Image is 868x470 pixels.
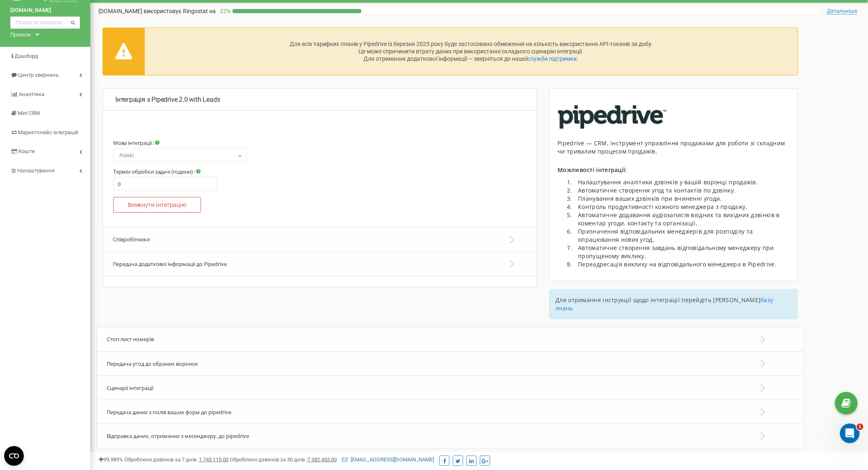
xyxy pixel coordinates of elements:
[113,197,201,213] button: Вимкнути інтеграцію
[216,7,233,15] p: 22 %
[556,296,792,312] p: Для отримання інструкції щодо інтеграції перейдіть [PERSON_NAME]
[307,456,337,463] u: 7 382 453,00
[107,384,153,392] span: Сценарії інтеграції
[857,424,863,430] span: 1
[230,456,337,463] span: Оброблено дзвінків за 30 днів :
[15,53,38,59] span: Дашборд
[574,211,790,227] li: Автоматичне додавання аудіозаписів вхідних та вихідних дзвінків в коментар угоди, контакту та орг...
[113,148,247,162] span: Polski
[4,446,24,466] button: Open CMP widget
[840,424,860,443] iframe: Intercom live chat
[574,186,790,195] li: Автоматичне створення угод та контактів по дзвінку.
[107,408,231,416] span: Передача даних з полів ваших форм до pipedrive
[124,456,228,463] span: Оброблено дзвінків за 7 днів :
[556,296,774,312] a: базу знань
[558,166,790,174] p: Можливості інтеграції:
[18,72,59,78] span: Центр звернень
[157,40,786,63] div: Для всіх тарифних планів у Pipedrive із березня 2025 року буде застосовано обмеження на кількість...
[342,456,434,463] a: [EMAIL_ADDRESS][DOMAIN_NAME]
[116,150,244,161] span: Polski
[19,91,44,97] span: Аналiтика
[103,252,537,277] button: Передача додаткової інформації до Pipedrive
[107,360,198,367] span: Передача угод до обраних воронок
[574,203,790,211] li: Контроль продуктивності кожного менеджера з продажу.
[574,244,790,260] li: Автоматичне створення завдань відповідальному менеджеру при пропущеному виклику.
[10,16,80,29] input: Пошук за номером
[574,178,790,186] li: Налаштування аналітики дзвінків у вашій воронці продажів.
[113,168,201,175] label: Термін обробки задачі (години) :
[10,31,31,39] div: Проєкти
[98,456,123,463] span: 99,989%
[103,227,537,252] button: Співробітники
[10,7,80,14] a: [DOMAIN_NAME]
[107,432,249,440] span: Відправка даних, отриманих з месенджеру, до pipedrive
[113,140,160,146] label: Мова інтеграції :
[18,129,78,135] span: Маркетплейс інтеграцій
[17,167,55,174] span: Налаштування
[199,456,228,463] u: 1 745 115,00
[574,195,790,203] li: Планування ваших дзвінків при вчиненні угоди.
[107,335,154,343] span: Стоп-лист номерів
[827,8,857,14] span: Детальніше
[98,7,216,15] p: [DOMAIN_NAME]
[528,55,579,62] span: служби підтримки.
[558,139,790,156] div: Pipedrive — CRM, інструмент управління продажами для роботи зі складним чи тривалим процесом прод...
[144,8,216,14] span: використовує Ringostat на
[18,148,35,154] span: Кошти
[18,110,40,116] span: Mini CRM
[574,260,790,268] li: Переадресація виклику на відповідального менеджера в Pipedrive.
[115,95,524,105] p: Інтеграція з Pipedrive 2.0 with Leads
[574,227,790,244] li: Призначення відповідальних менеджерів для розподілу та опрацювання нових угод.
[558,105,667,129] img: image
